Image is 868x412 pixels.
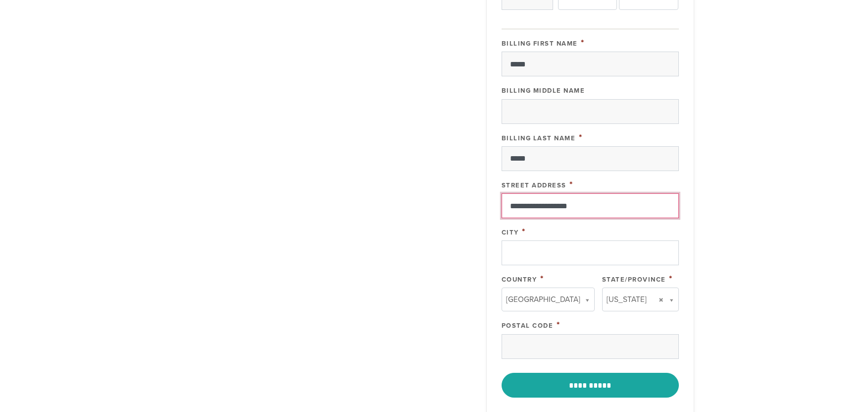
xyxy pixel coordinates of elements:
[581,37,585,48] span: This field is required.
[502,40,578,48] label: Billing First Name
[607,293,647,306] span: [US_STATE]
[502,322,554,330] label: Postal Code
[502,134,576,142] label: Billing Last Name
[569,179,573,190] span: This field is required.
[602,288,679,311] a: [US_STATE]
[669,273,673,284] span: This field is required.
[602,276,666,284] label: State/Province
[579,132,583,143] span: This field is required.
[502,288,595,311] a: [GEOGRAPHIC_DATA]
[502,87,585,95] label: Billing Middle Name
[540,273,544,284] span: This field is required.
[502,276,537,284] label: Country
[502,229,519,236] label: City
[506,293,580,306] span: [GEOGRAPHIC_DATA]
[557,319,561,330] span: This field is required.
[502,181,566,189] label: Street Address
[522,226,526,237] span: This field is required.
